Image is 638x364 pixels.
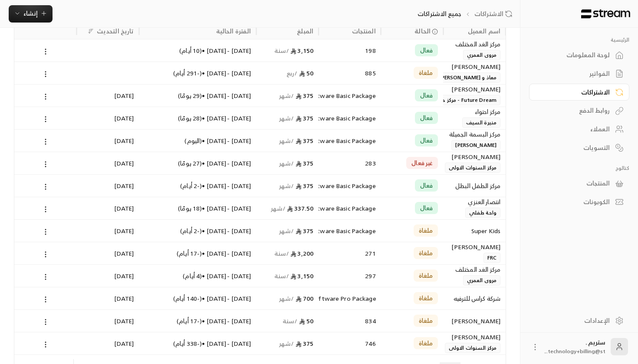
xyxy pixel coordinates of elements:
div: [DATE] [82,287,134,309]
span: / سنة [274,270,289,281]
div: [PERSON_NAME] [448,242,500,252]
a: المنتجات [529,175,629,192]
span: فعال [420,91,433,100]
div: [DATE] - [DATE] • ( 29 يومًا ) [144,84,251,107]
span: الحالة [414,26,431,36]
div: 700 [261,287,313,309]
span: / شهر [279,158,294,169]
div: [DATE] - [DATE] • ( اليوم ) [144,130,251,152]
div: 337.50 [261,197,313,219]
div: Stream Software Basic Package [324,197,376,219]
div: اسم العميل [468,26,500,36]
div: العملاء [540,125,610,133]
span: / سنة [283,315,298,326]
span: فعال [420,181,433,190]
div: مركز الغد المختلف [448,265,500,274]
span: معاذ و [PERSON_NAME] [436,72,500,83]
div: [PERSON_NAME] [448,84,500,94]
span: [PERSON_NAME] [451,140,500,150]
div: [DATE] [82,197,134,219]
div: [DATE] - [DATE] • ( -2 أيام ) [144,175,251,197]
div: [DATE] [82,152,134,174]
div: [DATE] - [DATE] • ( -291 أيام ) [144,62,251,84]
div: Stream Software Basic Package [324,84,376,107]
p: الرئيسية [529,36,629,43]
div: شركة كراس للترفيه [448,287,500,309]
div: [DATE] [82,130,134,152]
div: المبلغ [297,26,313,36]
div: 375 [261,220,313,242]
span: فعال [420,114,433,122]
div: 50 [261,62,313,84]
a: التسويات [529,139,629,156]
div: [DATE] - [DATE] • ( -2 أيام ) [144,220,251,242]
span: ملغاة [419,271,433,280]
div: لوحة المعلومات [540,51,610,59]
span: ملغاة [419,249,433,257]
span: technology+billing@st... [545,347,605,356]
span: فعال [420,204,433,212]
span: / شهر [279,180,294,191]
nav: breadcrumb [418,10,516,18]
div: 375 [261,152,313,174]
div: Stream Software Basic Package [324,220,376,242]
div: [DATE] [82,84,134,107]
span: / شهر [279,135,294,146]
p: كتالوج [529,165,629,172]
a: الاشتراكات [529,84,629,101]
div: ﻣﺮﻛﺰ ﺍﻟﺒﺴﻤﺔ ﺍﻟﺠﻤﻴﻠﺔ [448,130,500,139]
div: الاشتراكات [540,88,610,97]
div: [DATE] - [DATE] • ( 4 أيام ) [144,265,251,287]
div: 375 [261,332,313,354]
div: [DATE] - [DATE] • ( -17 أيام ) [144,242,251,264]
div: 50 [261,310,313,332]
span: ملغاة [419,68,433,77]
div: 3,150 [261,39,313,62]
div: التسويات [540,143,610,152]
span: منيرة السيف [462,117,500,128]
div: تاريخ التحديث [97,26,134,36]
a: الإعدادات [529,312,629,329]
span: ملغاة [419,226,433,235]
span: / سنة [274,45,289,56]
span: مروى العمري [463,275,500,286]
div: [DATE] - [DATE] • ( -338 أيام ) [144,332,251,354]
div: 297 [324,265,376,287]
span: / شهر [279,90,294,101]
div: روابط الدفع [540,106,610,115]
div: 885 [324,62,376,84]
div: [PERSON_NAME] [448,332,500,342]
div: 746 [324,332,376,354]
button: Sort [86,26,96,36]
div: [PERSON_NAME] [448,152,500,162]
span: FRC [483,253,500,263]
span: / شهر [279,225,294,236]
div: ستريم . [545,338,605,355]
div: Stream Software Basic Package [324,175,376,197]
div: 283 [324,152,376,174]
div: مركز الغد المختلف [448,39,500,49]
div: [DATE] [82,265,134,287]
div: [PERSON_NAME] [448,62,500,71]
button: إنشاء [9,5,53,23]
span: / ربع [286,68,298,78]
div: [PERSON_NAME] [448,310,500,332]
span: / شهر [279,293,294,304]
div: Stream Software Basic Package [324,107,376,129]
span: إنشاء [23,8,38,19]
span: مركز السنوات الاولى [445,162,500,173]
div: [DATE] - [DATE] • ( 10 أيام ) [144,39,251,62]
span: / شهر [279,113,294,123]
div: Stream Software Pro Package [324,287,376,309]
div: الفواتير [540,69,610,78]
span: مركز السنوات الاولى [445,343,500,353]
div: الإعدادات [540,316,610,325]
div: [DATE] [82,175,134,197]
div: 375 [261,175,313,197]
span: فعال [420,46,433,55]
div: 375 [261,107,313,129]
div: 375 [261,130,313,152]
div: [DATE] [82,332,134,354]
div: [DATE] - [DATE] • ( 28 يومًا ) [144,107,251,129]
span: / سنة [274,248,289,259]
